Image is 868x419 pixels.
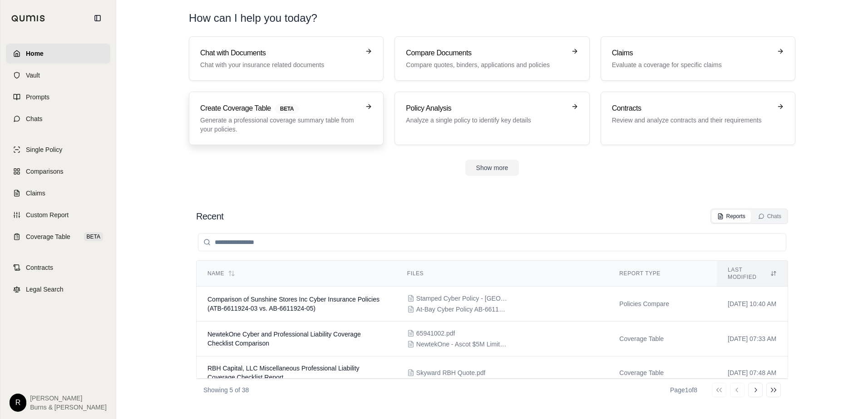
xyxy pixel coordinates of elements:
[26,210,69,219] span: Custom Report
[717,356,788,390] td: [DATE] 07:48 AM
[717,287,788,322] td: [DATE] 10:40 AM
[601,92,795,145] a: ContractsReview and analyze contracts and their requirements
[6,65,110,85] a: Vault
[6,44,110,63] a: Home
[608,356,717,390] td: Coverage Table
[11,15,45,22] img: Qumis Logo
[200,48,360,58] h3: Chat with Documents
[189,11,795,25] h1: How can I help you today?
[717,322,788,356] td: [DATE] 07:33 AM
[189,92,384,145] a: Create Coverage TableBETAGenerate a professional coverage summary table from your policies.
[608,287,717,322] td: Policies Compare
[612,60,771,69] p: Evaluate a coverage for specific claims
[10,394,26,412] div: R
[6,258,110,278] a: Contracts
[6,87,110,107] a: Prompts
[200,60,360,69] p: Chat with your insurance related documents
[416,294,507,303] span: Stamped Cyber Policy - At Bay.pdf - Sunshine Stores Inc - Cyber Liability.pdf
[406,103,565,114] h3: Policy Analysis
[200,103,360,114] h3: Create Coverage Table
[196,210,223,223] h2: Recent
[612,103,771,114] h3: Contracts
[6,140,110,160] a: Single Policy
[758,213,781,220] div: Chats
[416,368,486,377] span: Skyward RBH Quote.pdf
[26,93,49,102] span: Prompts
[717,213,745,220] div: Reports
[90,11,105,25] button: Collapse sidebar
[6,161,110,181] a: Comparisons
[396,261,609,287] th: Files
[608,261,717,287] th: Report Type
[26,49,44,58] span: Home
[26,263,53,272] span: Contracts
[26,71,40,80] span: Vault
[670,385,697,395] div: Page 1 of 8
[26,145,62,154] span: Single Policy
[406,48,565,58] h3: Compare Documents
[30,394,107,403] span: [PERSON_NAME]
[26,285,64,294] span: Legal Search
[207,296,380,312] span: Comparison of Sunshine Stores Inc Cyber Insurance Policies (ATB-6611924-03 vs. AB-6611924-05)
[203,385,249,395] p: Showing 5 of 38
[416,305,507,314] span: At-Bay Cyber Policy AB-6611924-05 _ Sunshine-Stores-Inc.pdf
[26,167,63,176] span: Comparisons
[601,36,795,81] a: ClaimsEvaluate a coverage for specific claims
[189,36,384,81] a: Chat with DocumentsChat with your insurance related documents
[416,329,455,338] span: 65941002.pdf
[406,60,565,69] p: Compare quotes, binders, applications and policies
[207,270,385,277] div: Name
[465,160,519,176] button: Show more
[753,210,787,223] button: Chats
[207,365,360,381] span: RBH Capital, LLC Miscellaneous Professional Liability Coverage Checklist Report
[84,232,103,241] span: BETA
[612,48,771,58] h3: Claims
[608,322,717,356] td: Coverage Table
[728,266,777,281] div: Last modified
[395,36,589,81] a: Compare DocumentsCompare quotes, binders, applications and policies
[26,114,43,123] span: Chats
[612,116,771,125] p: Review and analyze contracts and their requirements
[6,109,110,129] a: Chats
[416,340,507,349] span: NewtekOne - Ascot $5M Limit Quote.pdf
[395,92,589,145] a: Policy AnalysisAnalyze a single policy to identify key details
[275,104,299,114] span: BETA
[6,183,110,203] a: Claims
[6,279,110,299] a: Legal Search
[207,331,361,347] span: NewtekOne Cyber and Professional Liability Coverage Checklist Comparison
[30,403,107,412] span: Burns & [PERSON_NAME]
[6,205,110,225] a: Custom Report
[6,227,110,247] a: Coverage TableBETA
[26,189,45,198] span: Claims
[406,116,565,125] p: Analyze a single policy to identify key details
[26,232,70,241] span: Coverage Table
[200,116,360,134] p: Generate a professional coverage summary table from your policies.
[712,210,751,223] button: Reports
